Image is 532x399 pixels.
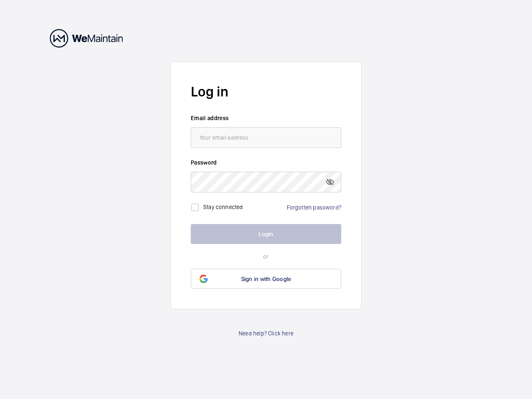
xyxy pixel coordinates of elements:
a: Need help? Click here [239,329,293,337]
label: Password [191,158,341,167]
span: Sign in with Google [241,276,291,282]
a: Forgotten password? [287,204,341,211]
input: Your email address [191,127,341,148]
label: Stay connected [203,204,243,210]
h2: Log in [191,82,341,101]
label: Email address [191,114,341,122]
button: Login [191,224,341,244]
p: or [191,252,341,261]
